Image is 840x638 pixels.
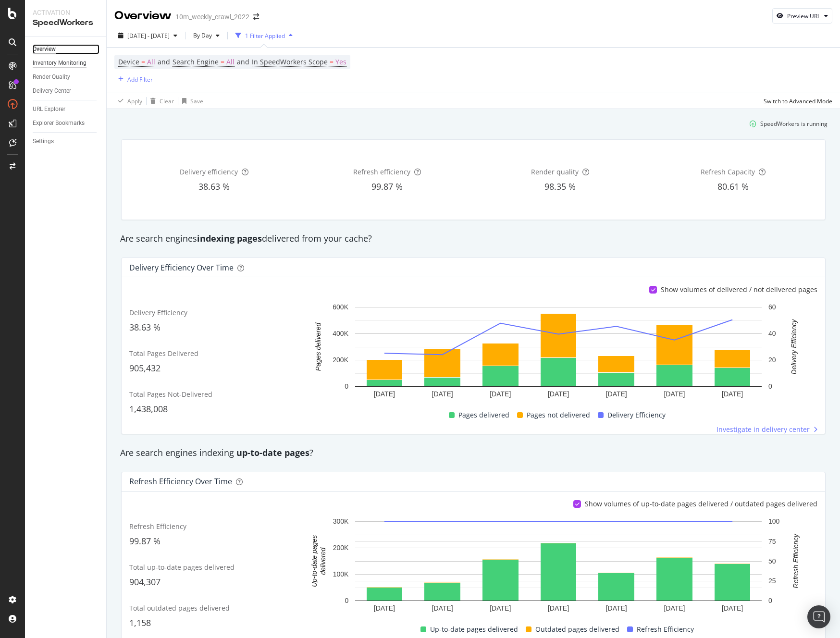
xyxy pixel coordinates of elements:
[129,362,161,374] span: 905,432
[432,604,453,612] text: [DATE]
[178,93,203,109] button: Save
[33,44,56,54] div: Overview
[768,330,776,338] text: 40
[310,535,318,587] text: Up-to-date pages
[33,8,99,17] div: Activation
[118,57,139,66] span: Device
[33,118,99,128] a: Explorer Bookmarks
[531,167,579,176] span: Render quality
[319,547,327,575] text: delivered
[221,57,224,66] span: =
[180,167,238,176] span: Delivery efficiency
[768,517,780,525] text: 100
[490,604,511,612] text: [DATE]
[226,55,235,69] span: All
[33,17,99,28] div: SpeedWorkers
[33,58,86,68] div: Inventory Monitoring
[129,349,198,358] span: Total Pages Delivered
[333,517,349,525] text: 300K
[115,233,831,245] div: Are search engines delivered from your cache?
[232,28,296,43] button: 1 Filter Applied
[330,57,334,66] span: =
[353,167,410,176] span: Refresh efficiency
[147,93,174,109] button: Clear
[345,383,348,391] text: 0
[716,425,817,434] a: Investigate in delivery center
[490,391,511,398] text: [DATE]
[768,304,776,311] text: 60
[432,391,453,398] text: [DATE]
[606,604,627,612] text: [DATE]
[33,72,99,82] a: Render Quality
[237,57,249,66] span: and
[129,576,161,588] span: 904,307
[33,136,54,147] div: Settings
[607,409,666,421] span: Delivery Efficiency
[304,302,812,402] svg: A chart.
[141,57,145,66] span: =
[374,604,395,612] text: [DATE]
[114,93,142,109] button: Apply
[544,181,576,192] span: 98.35 %
[33,104,99,114] a: URL Explorer
[115,447,831,459] div: Are search engines indexing ?
[764,97,832,105] div: Switch to Advanced Mode
[304,516,812,616] div: A chart.
[458,409,509,421] span: Pages delivered
[114,8,172,24] div: Overview
[664,391,685,398] text: [DATE]
[792,533,800,588] text: Refresh Efficiency
[129,390,212,399] span: Total Pages Not-Delivered
[768,356,776,364] text: 20
[190,97,203,105] div: Save
[333,304,348,311] text: 600K
[701,167,755,176] span: Refresh Capacity
[772,8,832,24] button: Preview URL
[760,93,832,109] button: Switch to Advanced Mode
[637,624,694,635] span: Refresh Efficiency
[33,58,99,68] a: Inventory Monitoring
[333,330,348,338] text: 400K
[175,12,249,22] div: 10m_weekly_crawl_2022
[129,477,232,486] div: Refresh Efficiency over time
[129,321,161,333] span: 38.63 %
[33,136,99,147] a: Settings
[717,181,749,192] span: 80.61 %
[129,563,235,572] span: Total up-to-date pages delivered
[127,75,153,84] div: Add Filter
[664,604,685,612] text: [DATE]
[333,356,348,364] text: 200K
[127,97,142,105] div: Apply
[147,55,155,69] span: All
[129,263,234,272] div: Delivery Efficiency over time
[768,577,776,585] text: 25
[129,308,187,317] span: Delivery Efficiency
[535,624,619,635] span: Outdated pages delivered
[548,391,569,398] text: [DATE]
[722,604,743,612] text: [DATE]
[768,537,776,545] text: 75
[722,391,743,398] text: [DATE]
[314,322,322,371] text: Pages delivered
[716,425,810,434] span: Investigate in delivery center
[129,403,168,415] span: 1,438,008
[189,28,223,43] button: By Day
[333,544,349,552] text: 200K
[371,181,403,192] span: 99.87 %
[585,499,817,509] div: Show volumes of up-to-date pages delivered / outdated pages delivered
[760,120,828,128] div: SpeedWorkers is running
[197,233,262,244] strong: indexing pages
[661,285,817,294] div: Show volumes of delivered / not delivered pages
[114,74,153,85] button: Add Filter
[33,104,65,114] div: URL Explorer
[189,31,212,39] span: By Day
[236,447,309,458] strong: up-to-date pages
[33,118,85,128] div: Explorer Bookmarks
[114,28,181,43] button: [DATE] - [DATE]
[33,44,99,54] a: Overview
[33,72,70,82] div: Render Quality
[158,57,170,66] span: and
[33,86,71,96] div: Delivery Center
[807,605,830,628] div: Open Intercom Messenger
